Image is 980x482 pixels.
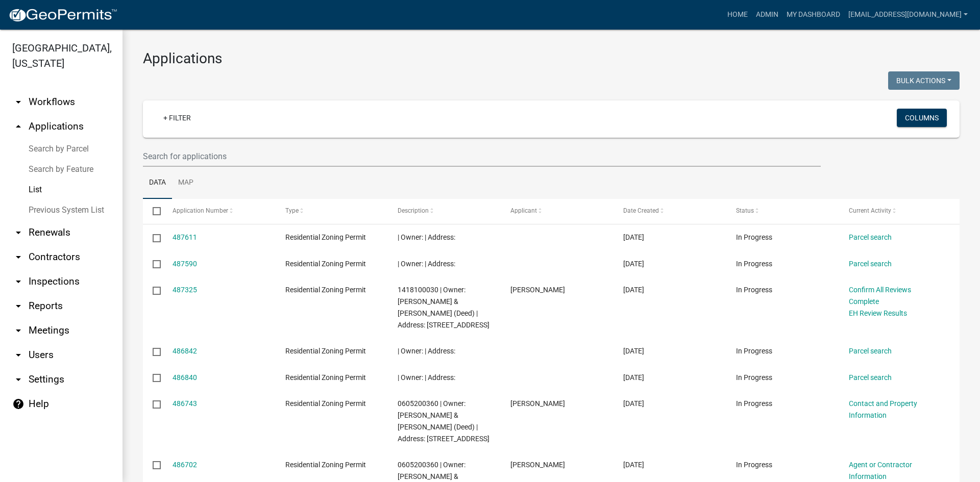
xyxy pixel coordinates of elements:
[726,199,839,223] datatable-header-cell: Status
[285,233,366,241] span: Residential Zoning Permit
[736,373,772,382] span: In Progress
[285,461,366,469] span: Residential Zoning Permit
[849,347,892,355] a: Parcel search
[285,347,366,355] span: Residential Zoning Permit
[736,207,754,214] span: Status
[623,461,644,469] span: 10/01/2025
[12,398,24,410] i: help
[736,347,772,355] span: In Progress
[285,286,366,294] span: Residential Zoning Permit
[849,373,892,382] a: Parcel search
[398,373,455,382] span: | Owner: | Address:
[623,373,644,382] span: 10/02/2025
[398,399,489,442] span: 0605200360 | Owner: HEABERLIN, DENNIS & DAWN (Deed) | Address: 16607 580TH AVE
[155,109,199,127] a: + Filter
[723,5,752,24] a: Home
[398,233,455,241] span: | Owner: | Address:
[839,199,952,223] datatable-header-cell: Current Activity
[736,233,772,241] span: In Progress
[623,286,644,294] span: 10/02/2025
[849,207,891,214] span: Current Activity
[501,199,614,223] datatable-header-cell: Applicant
[398,260,455,268] span: | Owner: | Address:
[736,399,772,408] span: In Progress
[12,373,24,386] i: arrow_drop_down
[623,233,644,241] span: 10/03/2025
[173,286,197,294] a: 487325
[173,347,197,355] a: 486842
[143,167,172,199] a: Data
[736,286,772,294] span: In Progress
[623,260,644,268] span: 10/03/2025
[285,207,299,214] span: Type
[849,233,892,241] a: Parcel search
[173,373,197,382] a: 486840
[398,347,455,355] span: | Owner: | Address:
[398,286,489,328] span: 1418100030 | Owner: MAHAN, ADAM LYLE & JENNIFER (Deed) | Address: 29948 560TH AVE
[12,251,24,263] i: arrow_drop_down
[285,399,366,408] span: Residential Zoning Permit
[398,207,429,214] span: Description
[173,260,197,268] a: 487590
[782,5,844,24] a: My Dashboard
[849,309,907,317] a: EH Review Results
[173,233,197,241] a: 487611
[844,5,972,24] a: [EMAIL_ADDRESS][DOMAIN_NAME]
[849,461,912,480] a: Agent or Contractor Information
[12,324,24,337] i: arrow_drop_down
[285,260,366,268] span: Residential Zoning Permit
[510,286,565,294] span: Adam Mahan
[849,399,917,419] a: Contact and Property Information
[897,109,947,127] button: Columns
[12,349,24,361] i: arrow_drop_down
[162,199,275,223] datatable-header-cell: Application Number
[173,461,197,469] a: 486702
[12,275,24,288] i: arrow_drop_down
[12,300,24,312] i: arrow_drop_down
[849,260,892,268] a: Parcel search
[285,373,366,382] span: Residential Zoning Permit
[173,399,197,408] a: 486743
[143,199,162,223] datatable-header-cell: Select
[888,71,960,90] button: Bulk Actions
[623,347,644,355] span: 10/02/2025
[12,96,24,108] i: arrow_drop_down
[736,461,772,469] span: In Progress
[849,286,911,306] a: Confirm All Reviews Complete
[623,207,659,214] span: Date Created
[510,207,537,214] span: Applicant
[275,199,388,223] datatable-header-cell: Type
[12,226,24,239] i: arrow_drop_down
[510,399,565,408] span: Derek Quam
[388,199,501,223] datatable-header-cell: Description
[752,5,782,24] a: Admin
[172,167,200,199] a: Map
[143,146,821,167] input: Search for applications
[510,461,565,469] span: Derek Quam
[736,260,772,268] span: In Progress
[623,399,644,408] span: 10/01/2025
[143,50,960,67] h3: Applications
[12,120,24,133] i: arrow_drop_up
[173,207,228,214] span: Application Number
[614,199,726,223] datatable-header-cell: Date Created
